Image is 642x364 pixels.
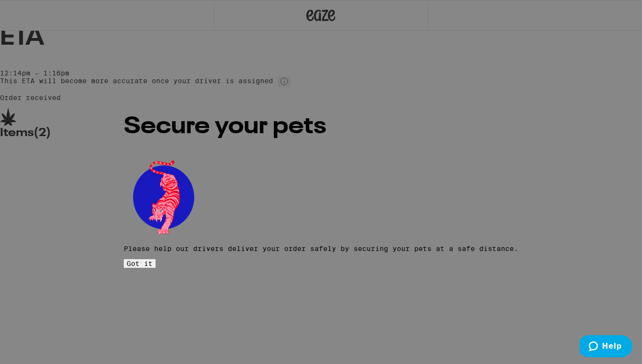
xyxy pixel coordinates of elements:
[124,259,156,268] button: Got it
[127,260,153,267] span: Got it
[124,115,518,138] h2: Secure your pets
[580,335,632,359] iframe: Opens a widget where you can find more information
[124,158,203,237] img: pets
[124,245,518,252] p: Please help our drivers deliver your order safely by securing your pets at a safe distance.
